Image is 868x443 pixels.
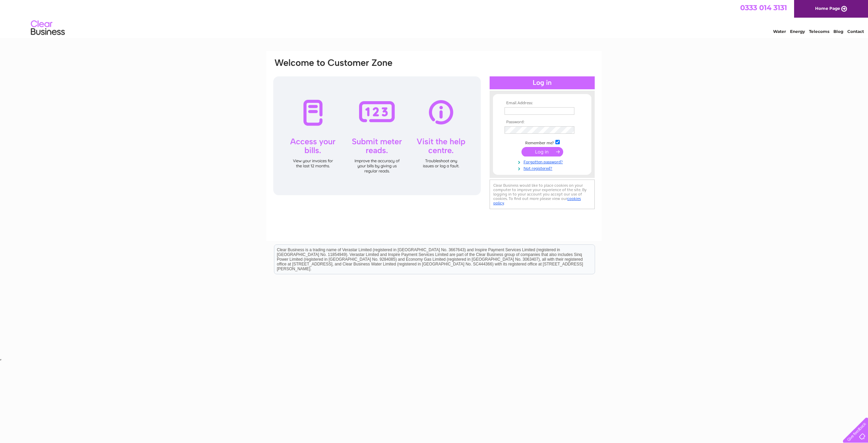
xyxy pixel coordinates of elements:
a: Forgotten password? [505,158,581,165]
a: Energy [790,29,805,34]
img: logo.png [31,18,65,38]
a: 0333 014 3131 [740,3,787,12]
td: Remember me? [503,139,581,146]
th: Email Address: [503,101,581,106]
div: Clear Business would like to place cookies on your computer to improve your experience of the sit... [490,180,595,209]
th: Password: [503,120,581,125]
input: Submit [521,147,563,156]
a: Water [773,29,786,34]
a: Telecoms [809,29,829,34]
a: cookies policy [493,196,581,205]
a: Blog [833,29,843,34]
a: Not registered? [505,165,581,171]
div: Clear Business is a trading name of Verastar Limited (registered in [GEOGRAPHIC_DATA] No. 3667643... [274,4,595,33]
a: Contact [847,29,864,34]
